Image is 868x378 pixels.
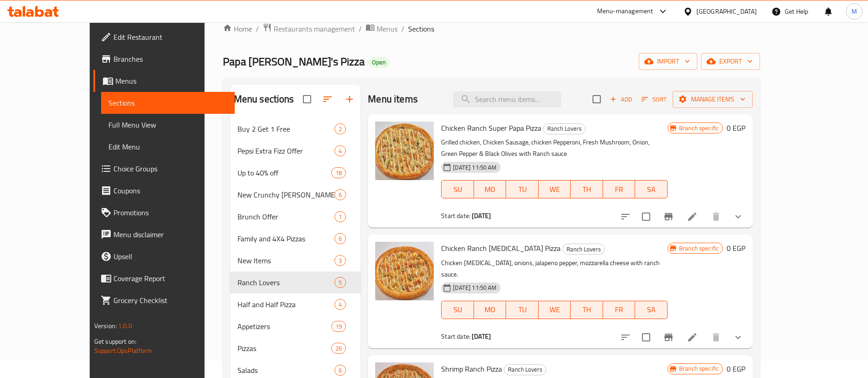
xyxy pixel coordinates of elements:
div: Appetizers19 [230,315,361,337]
span: TU [510,303,535,316]
span: New Crunchy [PERSON_NAME] [237,189,334,200]
a: Home [223,23,252,34]
div: Brunch Offer1 [230,206,361,228]
span: New Items [237,255,334,266]
a: Menus [366,23,398,35]
span: FR [607,183,632,196]
div: items [334,145,346,156]
span: 5 [335,278,345,287]
span: Branch specific [675,124,722,133]
button: Add [606,92,636,106]
svg: Show Choices [733,332,744,343]
div: items [331,343,346,354]
span: Menu disclaimer [113,229,227,240]
button: TH [571,301,603,319]
h6: 0 EGP [727,242,745,255]
p: Chicken [MEDICAL_DATA], onions, jalapeno pepper, mozzarella cheese with ranch sauce. [441,257,668,280]
span: Edit Menu [108,141,227,152]
img: Chicken Ranch Poppers Pizza [375,242,434,300]
nav: breadcrumb [223,23,760,35]
button: FR [603,180,636,198]
button: FR [603,301,636,319]
div: Family and 4X4 Pizzas [237,233,334,244]
span: [DATE] 11:50 AM [449,163,500,172]
span: import [646,56,690,67]
span: Papa [PERSON_NAME]'s Pizza [223,51,365,72]
button: show more [727,326,749,348]
div: items [331,321,346,332]
b: [DATE] [472,210,491,222]
span: M [852,6,857,16]
h2: Menu items [368,92,418,106]
div: Up to 40% off18 [230,162,361,184]
span: Select all sections [297,90,317,109]
div: Buy 2 Get 1 Free [237,123,334,134]
b: [DATE] [472,330,491,342]
span: 1 [335,213,345,221]
button: sort-choices [615,326,636,348]
span: Grocery Checklist [113,295,227,306]
span: Brunch Offer [237,211,334,222]
span: Select to update [636,207,656,226]
span: Sections [408,23,434,34]
span: Shrimp Ranch Pizza [441,362,502,376]
span: Ranch Lovers [237,277,334,288]
span: Branches [113,53,227,64]
span: Version: [94,320,117,332]
div: Ranch Lovers [543,123,586,134]
a: Coverage Report [93,267,235,289]
span: Coverage Report [113,273,227,284]
span: Open [368,59,389,66]
span: Edit Restaurant [113,32,227,43]
a: Grocery Checklist [93,289,235,311]
button: Add section [339,88,361,110]
button: WE [539,301,571,319]
a: Restaurants management [263,23,355,35]
button: delete [705,206,727,228]
div: New Crunchy [PERSON_NAME]6 [230,184,361,206]
span: 19 [332,322,345,331]
span: Sort [642,94,667,105]
a: Edit Menu [101,136,235,158]
span: Pepsi Extra Fizz Offer [237,145,334,156]
span: 6 [335,234,345,243]
p: Grilled chicken, Chicken Sausage, chicken Pepperoni, Fresh Mushroom, Onion, Green Pepper & Black ... [441,137,668,160]
div: items [334,365,346,376]
svg: Show Choices [733,211,744,222]
span: 2 [335,125,345,133]
span: Appetizers [237,321,331,332]
a: Upsell [93,245,235,267]
div: items [334,277,346,288]
span: Restaurants management [274,23,355,34]
span: Menus [115,75,227,86]
button: Manage items [673,91,753,108]
span: SU [445,183,470,196]
span: Upsell [113,251,227,262]
span: Manage items [680,94,745,105]
button: TU [506,301,539,319]
span: TH [574,303,599,316]
span: 6 [335,191,345,199]
button: MO [474,301,507,319]
a: Coupons [93,180,235,202]
button: MO [474,180,507,198]
a: Promotions [93,202,235,224]
span: TH [574,183,599,196]
span: WE [542,303,567,316]
span: [DATE] 11:50 AM [449,283,500,292]
a: Edit Restaurant [93,26,235,48]
span: Add [609,94,633,105]
span: Coupons [113,185,227,196]
a: Branches [93,48,235,70]
div: Buy 2 Get 1 Free2 [230,118,361,140]
button: SA [635,301,668,319]
span: Promotions [113,207,227,218]
span: 3 [335,256,345,265]
li: / [256,23,259,34]
span: Ranch Lovers [563,244,604,255]
div: Menu-management [597,6,653,17]
span: Menus [377,23,398,34]
span: Up to 40% off [237,167,331,178]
